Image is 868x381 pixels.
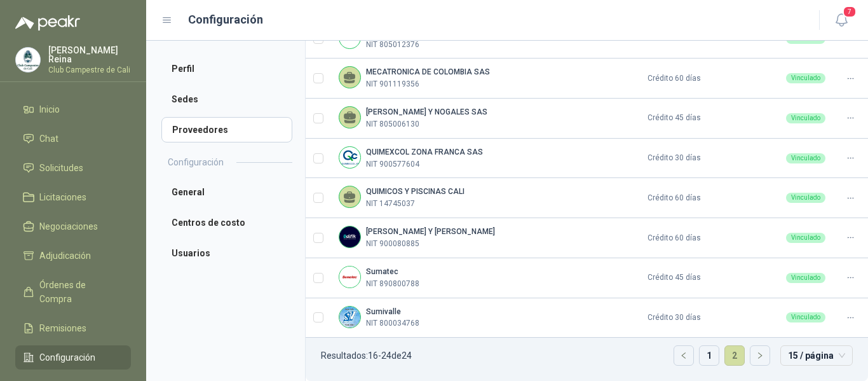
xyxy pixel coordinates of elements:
span: Configuración [39,350,95,364]
a: Configuración [15,345,131,370]
span: Negociaciones [39,219,98,233]
p: Resultados: 16 - 24 de 24 [321,351,412,360]
img: Logo peakr [15,15,80,31]
p: NIT 800034768 [366,317,419,329]
span: Chat [39,132,58,146]
td: Crédito 45 días [602,258,747,298]
a: Proveedores [161,117,292,142]
p: NIT 805006130 [366,118,419,130]
a: Chat [15,127,131,151]
a: Inicio [15,97,131,121]
div: Vinculado [786,273,825,283]
a: 1 [700,346,719,365]
img: Company Logo [339,226,360,247]
li: Página siguiente [750,345,770,366]
div: Vinculado [786,233,825,243]
td: Crédito 60 días [602,218,747,258]
a: Órdenes de Compra [15,273,131,311]
a: Centros de costo [161,210,292,235]
img: Company Logo [339,307,360,328]
span: Remisiones [39,321,86,335]
p: NIT 901119356 [366,78,419,90]
a: 2 [725,346,744,365]
h1: Configuración [188,11,263,29]
div: tamaño de página [780,345,853,366]
a: Adjudicación [15,244,131,268]
a: Sedes [161,87,292,112]
button: 7 [830,9,853,32]
b: [PERSON_NAME] Y [PERSON_NAME] [366,227,495,236]
td: Crédito 60 días [602,178,747,218]
h2: Configuración [168,155,224,169]
img: Company Logo [339,147,360,168]
a: Perfil [161,56,292,81]
a: Licitaciones [15,185,131,209]
div: Vinculado [786,113,825,123]
p: NIT 14745037 [366,198,415,210]
a: Remisiones [15,316,131,340]
b: MECATRONICA DE COLOMBIA SAS [366,67,490,76]
a: General [161,179,292,205]
button: right [750,346,770,365]
td: Crédito 60 días [602,59,747,99]
span: Adjudicación [39,249,91,263]
img: Company Logo [16,48,40,72]
button: left [674,346,693,365]
b: QUIMICOS Y PISCINAS CALI [366,187,465,196]
span: Inicio [39,102,60,116]
span: 7 [843,6,857,18]
li: 1 [699,345,719,366]
div: Vinculado [786,153,825,163]
p: NIT 900577604 [366,158,419,170]
b: QUIMEXCOL ZONA FRANCA SAS [366,148,483,156]
a: Usuarios [161,240,292,266]
span: 15 / página [788,346,845,365]
li: 2 [724,345,745,366]
td: Crédito 30 días [602,139,747,179]
span: Licitaciones [39,190,86,204]
p: NIT 890800788 [366,278,419,290]
div: Vinculado [786,312,825,322]
span: Solicitudes [39,161,83,175]
b: Sumatec [366,267,398,276]
p: [PERSON_NAME] Reina [48,46,131,64]
span: left [680,352,688,359]
li: Página anterior [674,345,694,366]
div: Vinculado [786,73,825,83]
p: NIT 805012376 [366,39,419,51]
b: [PERSON_NAME] Y NOGALES SAS [366,107,487,116]
a: Solicitudes [15,156,131,180]
td: Crédito 30 días [602,298,747,338]
div: Vinculado [786,193,825,203]
td: Crédito 45 días [602,99,747,139]
p: NIT 900080885 [366,238,419,250]
b: Sumivalle [366,307,401,316]
p: Club Campestre de Cali [48,66,131,74]
span: Órdenes de Compra [39,278,119,306]
img: Company Logo [339,267,360,287]
span: right [756,352,764,359]
a: Negociaciones [15,214,131,239]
